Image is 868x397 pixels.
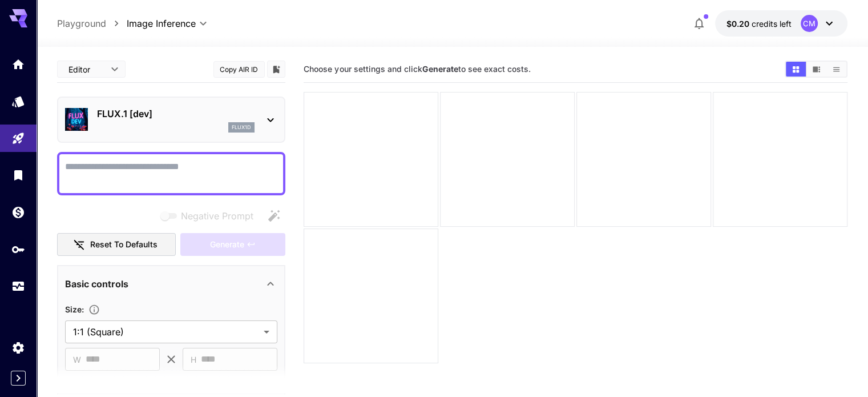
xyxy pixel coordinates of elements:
[232,123,251,131] p: flux1d
[11,131,25,146] div: Playground
[801,15,818,32] div: CM
[158,208,263,223] span: Negative prompts are not compatible with the selected model.
[73,353,81,366] span: W
[191,353,196,366] span: H
[806,62,826,77] button: Show images in video view
[11,205,25,219] div: Wallet
[304,64,530,74] span: Choose your settings and click to see exact costs.
[73,325,259,339] span: 1:1 (Square)
[11,242,25,256] div: API Keys
[97,107,255,121] p: FLUX.1 [dev]
[127,17,196,30] span: Image Inference
[84,304,104,315] button: Adjust the dimensions of the generated image by specifying its width and height in pixels, or sel...
[11,94,25,109] div: Models
[68,63,104,75] span: Editor
[786,62,806,77] button: Show images in grid view
[57,233,176,256] button: Reset to defaults
[726,19,752,29] span: $0.20
[65,277,128,291] p: Basic controls
[422,64,458,74] b: Generate
[65,304,84,314] span: Size :
[271,62,281,76] button: Add to library
[715,10,847,37] button: $0.20472CM
[57,17,106,30] a: Playground
[11,279,25,294] div: Usage
[213,61,265,78] button: Copy AIR ID
[752,19,792,29] span: credits left
[11,168,25,182] div: Library
[65,270,277,298] div: Basic controls
[826,62,846,77] button: Show images in list view
[181,209,253,223] span: Negative Prompt
[57,17,127,30] nav: breadcrumb
[11,57,25,71] div: Home
[65,102,277,137] div: FLUX.1 [dev]flux1d
[11,340,25,355] div: Settings
[11,371,26,386] button: Expand sidebar
[726,18,792,30] div: $0.20472
[785,61,847,78] div: Show images in grid viewShow images in video viewShow images in list view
